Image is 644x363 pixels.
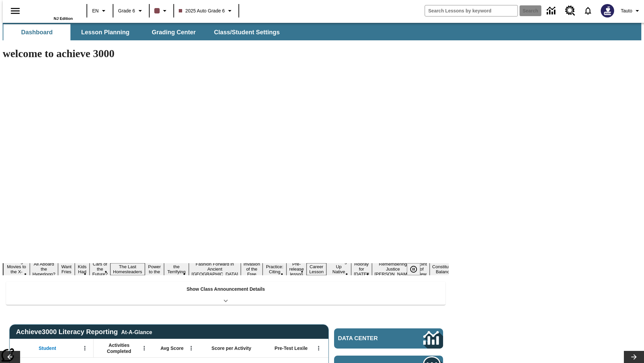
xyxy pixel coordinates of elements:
button: Dashboard [3,24,70,40]
span: Grade 6 [118,7,135,14]
button: Open Menu [186,343,196,353]
button: Slide 10 The Invasion of the Free CD [241,255,263,283]
span: Data Center [338,335,401,342]
div: At-A-Glance [121,328,152,335]
span: NJ Edition [54,16,73,21]
button: Open Menu [139,343,149,353]
div: SubNavbar [3,24,286,40]
button: Open Menu [314,343,324,353]
button: Select a new avatar [597,2,618,19]
button: Lesson carousel, Next [624,351,644,363]
span: Pre-Test Lexile [275,345,308,351]
div: Home [29,2,73,21]
button: Grade: Grade 6, Select a grade [115,5,147,17]
button: Slide 6 The Last Homesteaders [110,263,145,275]
span: Student [39,345,56,351]
a: Home [29,3,73,16]
button: Slide 2 All Aboard the Hyperloop? [30,260,58,278]
button: Slide 4 Dirty Jobs Kids Had To Do [75,253,90,285]
img: Avatar [601,4,614,17]
span: Score per Activity [212,345,252,351]
a: Data Center [334,328,443,349]
button: Slide 16 Remembering Justice O'Connor [372,260,414,278]
button: Class color is dark brown. Change class color [152,5,171,17]
div: SubNavbar [3,23,641,40]
button: Slide 5 Cars of the Future? [90,260,110,278]
input: search field [425,5,518,16]
div: Pause [407,263,427,275]
button: Slide 8 Attack of the Terrifying Tomatoes [164,258,189,280]
span: Avg Score [160,345,183,351]
button: Slide 1 Taking Movies to the X-Dimension [3,258,30,280]
button: Grading Center [140,24,207,40]
button: Slide 7 Solar Power to the People [145,258,164,280]
button: Open Menu [80,343,90,353]
button: Slide 3 Do You Want Fries With That? [58,253,75,285]
button: Language: EN, Select a language [89,5,111,17]
button: Slide 14 Cooking Up Native Traditions [326,258,351,280]
button: Slide 18 The Constitution's Balancing Act [430,258,462,280]
button: Slide 11 Mixed Practice: Citing Evidence [263,258,286,280]
button: Pause [407,263,420,275]
span: 2025 Auto Grade 6 [179,7,225,14]
button: Slide 15 Hooray for Constitution Day! [351,260,372,278]
button: Class: 2025 Auto Grade 6, Select your class [176,5,237,17]
button: Slide 12 Pre-release lesson [286,260,307,278]
button: Slide 13 Career Lesson [307,263,326,275]
span: Tauto [621,7,632,14]
p: Show Class Announcement Details [186,286,265,293]
h1: welcome to achieve 3000 [3,47,449,60]
a: Resource Center, Will open in new tab [561,2,579,20]
a: Notifications [579,2,597,19]
button: Lesson Planning [72,24,139,40]
button: Class/Student Settings [209,24,285,40]
div: Show Class Announcement Details [6,282,445,305]
button: Open side menu [5,1,25,21]
span: Achieve3000 Literacy Reporting [16,328,152,336]
span: EN [92,7,99,14]
button: Slide 9 Fashion Forward in Ancient Rome [189,260,241,278]
button: Profile/Settings [618,5,644,17]
span: Activities Completed [97,342,141,354]
a: Data Center [543,2,561,20]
